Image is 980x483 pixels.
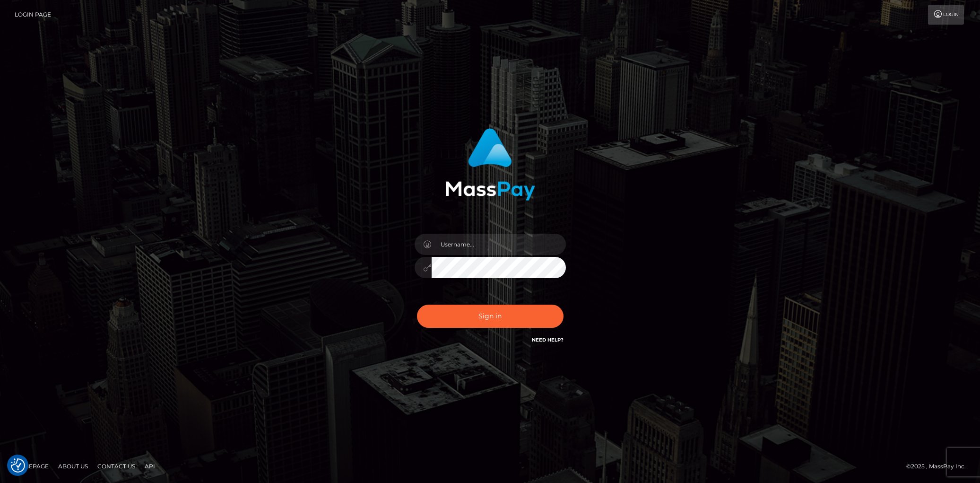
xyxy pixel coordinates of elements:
[10,459,52,474] a: Homepage
[15,5,51,25] a: Login Page
[141,459,159,474] a: API
[432,234,566,255] input: Username...
[906,461,973,472] div: © 2025 , MassPay Inc.
[532,337,564,343] a: Need Help?
[54,459,92,474] a: About Us
[445,128,535,201] img: MassPay Login
[94,459,139,474] a: Contact Us
[11,458,25,473] img: Revisit consent button
[928,5,964,25] a: Login
[11,458,25,473] button: Consent Preferences
[417,305,564,328] button: Sign in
